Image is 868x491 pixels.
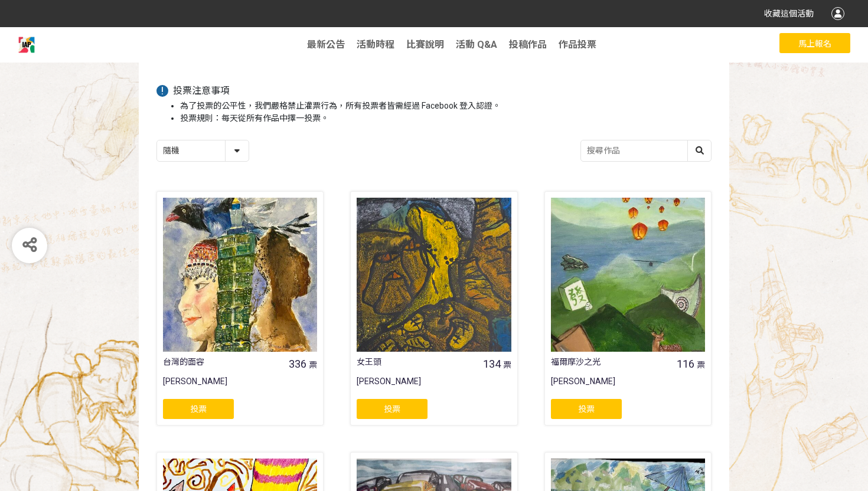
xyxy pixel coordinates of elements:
input: 搜尋作品 [581,140,711,161]
span: 票 [309,360,317,369]
li: 為了投票的公平性，我們嚴格禁止灌票行為，所有投票者皆需經過 Facebook 登入認證。 [180,100,712,112]
span: 票 [697,360,705,369]
a: 台灣的面容336票[PERSON_NAME]投票 [156,191,324,425]
button: 馬上報名 [779,33,850,53]
span: 116 [677,358,694,370]
span: 收藏這個活動 [764,9,814,18]
span: 馬上報名 [798,39,831,48]
div: [PERSON_NAME] [163,375,317,399]
span: 134 [483,358,501,370]
span: 投稿作品 [509,39,547,50]
a: 作品投票 [559,39,596,50]
span: 票 [503,360,511,369]
div: 福爾摩沙之光 [551,356,674,368]
span: 336 [289,358,306,370]
span: 投票 [578,404,595,414]
a: 最新公告 [307,39,345,50]
img: 2026 IAP羅浮宮國際藝術展徵件 [18,36,35,54]
div: 女王頭 [357,356,480,368]
a: 活動 Q&A [456,39,497,50]
span: 投票 [384,404,400,414]
a: 比賽說明 [406,39,444,50]
div: 台灣的面容 [163,356,286,368]
span: 投票注意事項 [173,85,230,96]
div: [PERSON_NAME] [357,375,511,399]
span: 投票 [190,404,207,414]
div: [PERSON_NAME] [551,375,705,399]
a: 福爾摩沙之光116票[PERSON_NAME]投票 [544,191,712,425]
a: 女王頭134票[PERSON_NAME]投票 [350,191,517,425]
li: 投票規則：每天從所有作品中擇一投票。 [180,112,712,125]
a: 活動時程 [357,39,394,50]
